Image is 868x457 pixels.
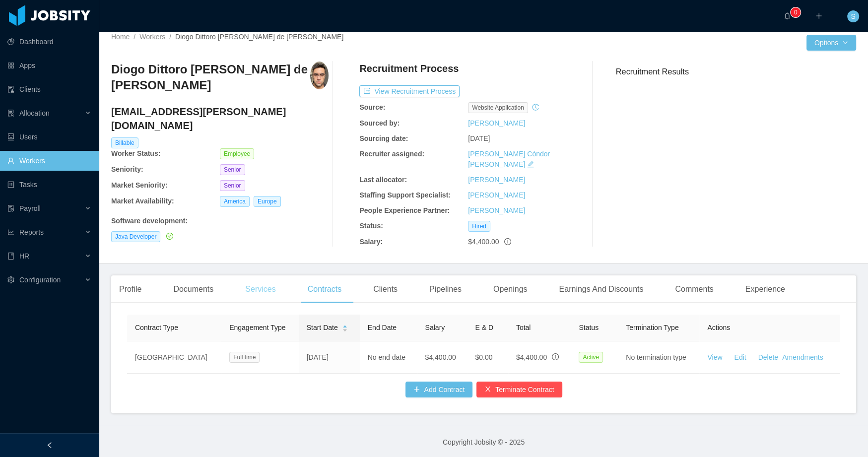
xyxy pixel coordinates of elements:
b: Recruiter assigned: [359,150,424,158]
div: Documents [165,275,221,303]
td: No end date [360,341,417,374]
i: icon: line-chart [7,229,14,236]
span: / [169,33,171,41]
div: Earnings And Discounts [551,275,651,303]
span: HR [19,252,29,260]
span: Hired [468,221,490,232]
span: Java Developer [111,231,160,242]
span: Actions [707,324,730,331]
b: Last allocator: [359,176,407,184]
a: icon: auditClients [7,79,91,99]
a: icon: exportView Recruitment Process [359,87,460,95]
span: $4,400.00 [425,353,456,361]
div: Openings [485,275,535,303]
a: icon: profileTasks [7,175,91,195]
span: End Date [368,324,397,331]
div: Contracts [300,275,349,303]
span: Total [516,324,531,331]
span: Salary [425,324,445,331]
div: Pipelines [421,275,469,303]
div: Sort [342,324,348,330]
span: Reports [19,228,44,236]
b: Software development : [111,217,188,225]
b: Worker Status: [111,149,160,157]
i: icon: setting [7,276,14,283]
span: Start Date [307,323,338,333]
span: info-circle [504,238,511,245]
div: Profile [111,275,149,303]
span: Engagement Type [229,324,285,331]
div: Clients [365,275,405,303]
div: Comments [667,275,721,303]
b: Source: [359,103,385,111]
span: Allocation [19,109,50,117]
span: Full time [229,352,260,363]
a: Amendments [782,353,823,361]
span: Billable [111,137,138,148]
span: $0.00 [475,353,492,361]
h3: Recruitment Results [616,65,856,78]
i: icon: solution [7,110,14,117]
span: Senior [220,164,245,175]
span: S [851,10,855,22]
a: icon: robotUsers [7,127,91,147]
a: icon: check-circle [164,232,173,240]
span: Payroll [19,204,41,212]
span: E & D [475,324,493,331]
i: icon: file-protect [7,205,14,212]
h4: Recruitment Process [359,62,459,75]
b: Seniority: [111,165,143,173]
a: Delete [758,353,778,361]
div: Services [237,275,283,303]
b: Sourcing date: [359,134,408,142]
b: Sourced by: [359,119,400,127]
a: Edit [734,353,746,361]
b: Market Seniority: [111,181,168,189]
a: Workers [139,33,165,41]
span: Termination Type [626,324,678,331]
a: [PERSON_NAME] Cóndor [PERSON_NAME] [468,150,550,168]
span: Configuration [19,276,61,284]
a: [PERSON_NAME] [468,191,525,199]
b: Market Availability: [111,197,174,205]
span: Europe [254,196,281,207]
span: Diogo Dittoro [PERSON_NAME] de [PERSON_NAME] [175,33,343,41]
b: Status: [359,222,383,230]
div: Experience [737,275,793,303]
i: icon: caret-down [342,327,347,330]
td: [GEOGRAPHIC_DATA] [127,341,221,374]
span: Employee [220,148,254,159]
span: / [134,33,135,41]
span: [DATE] [468,134,490,142]
button: Optionsicon: down [806,35,856,51]
button: Edit [722,349,754,365]
sup: 0 [791,7,801,17]
button: icon: exportView Recruitment Process [359,85,460,97]
a: icon: pie-chartDashboard [7,32,91,52]
i: icon: check-circle [166,233,173,240]
a: [PERSON_NAME] [468,176,525,184]
h3: Diogo Dittoro [PERSON_NAME] de [PERSON_NAME] [111,62,310,94]
b: People Experience Partner: [359,206,450,214]
span: info-circle [552,353,559,360]
i: icon: caret-up [342,324,347,327]
i: icon: edit [527,161,534,168]
b: Staffing Support Specialist: [359,191,451,199]
a: [PERSON_NAME] [468,206,525,214]
span: Active [579,352,603,363]
span: America [220,196,250,207]
i: icon: bell [784,12,791,19]
h4: [EMAIL_ADDRESS][PERSON_NAME][DOMAIN_NAME] [111,105,329,132]
td: [DATE] [299,341,360,374]
td: No termination type [618,341,699,374]
b: Salary: [359,238,383,246]
span: Status [579,324,599,331]
button: icon: closeTerminate Contract [476,382,562,397]
i: icon: history [532,104,539,111]
a: View [707,353,722,361]
span: $4,400.00 [468,238,499,246]
span: website application [468,102,528,113]
img: 5d5d9e21-ee71-4382-b0d1-1269dd83ffcb_6688053156c09-400w.png [310,62,329,89]
i: icon: book [7,253,14,260]
span: $4,400.00 [516,353,547,361]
